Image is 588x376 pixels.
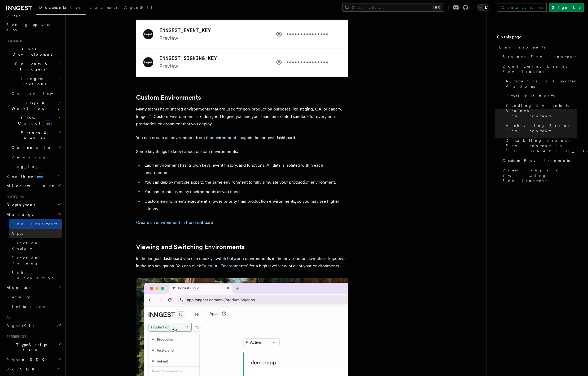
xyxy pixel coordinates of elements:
[136,148,348,155] p: Some key things to know about custom environments:
[499,45,545,50] span: Environments
[500,52,577,61] a: Branch Environments
[4,321,62,330] a: AgentKit
[503,76,577,91] a: Automatically Supported Platforms
[4,366,38,372] span: Go SDK
[36,2,86,15] a: Documentation
[9,130,58,141] span: Errors & Retries
[143,162,348,176] li: Each environment has its own keys, event history, and functions. All data is isolated within each...
[549,3,584,12] a: Sign Up
[6,304,45,309] span: Limitations
[498,3,547,12] a: Contact sales
[136,255,348,270] p: In the Inngest dashboard you can quickly switch between environments in the environment switcher ...
[506,93,555,99] span: Other Platforms
[4,195,24,199] span: Platform
[11,155,46,159] span: Versioning
[503,136,577,156] a: Disabling Branch Environments in [GEOGRAPHIC_DATA]
[502,64,577,74] span: Configuring Branch Environments
[9,98,62,113] button: Steps & Workflows
[4,285,31,290] span: Monitor
[143,188,348,196] li: You can create as many environments as you need.
[4,210,62,219] button: Manage
[143,198,348,213] li: Custom environments execute at a lower priority than production environments, so you may see high...
[4,340,62,355] button: TypeScript SDK
[11,91,66,96] span: Overview
[11,231,23,236] span: Apps
[11,165,39,169] span: Logging
[4,44,62,59] button: Local Development
[9,219,62,229] a: Environments
[212,135,249,140] a: environments page
[503,91,577,101] a: Other Platforms
[4,39,22,43] span: Features
[136,105,348,128] p: Many teams have shared environments that are used for non-production purposes like staging, QA, o...
[4,316,10,320] span: AI
[4,174,44,179] span: Realtime
[433,5,441,10] kbd: ⌘K
[11,222,57,226] span: Environments
[136,134,348,141] p: You can create an environment from the in the Inngest dashboard.
[4,59,62,74] button: Events & Triggers
[4,364,62,374] button: Go SDK
[6,295,30,299] span: Security
[136,94,201,101] a: Custom Environments
[9,89,62,98] a: Overview
[9,268,62,283] a: Bulk Cancellation
[4,183,55,188] span: Middleware
[4,212,34,217] span: Manage
[4,20,62,35] a: Setting up your app
[4,219,62,283] div: Manage
[11,241,39,250] span: Function Replay
[4,181,62,191] button: Middleware
[497,42,577,52] a: Environments
[502,54,576,59] span: Branch Environments
[9,162,62,171] a: Logging
[43,121,52,126] span: new
[6,324,34,328] span: AgentKit
[136,220,213,225] a: Create an environment in the dashboard
[4,202,35,207] span: Deployment
[11,271,55,280] span: Bulk Cancellation
[86,2,121,14] a: Examples
[136,243,245,251] a: Viewing and Switching Environments
[9,145,55,150] span: Cancellation
[4,283,62,292] button: Monitor
[4,76,57,87] span: Inngest Functions
[89,5,118,10] span: Examples
[477,4,489,11] button: Toggle dark mode
[4,357,47,362] span: Python SDK
[4,89,62,171] div: Inngest Functions
[9,229,62,238] a: Apps
[9,253,62,268] a: Function Pausing
[9,238,62,253] a: Function Replay
[4,335,27,339] span: References
[143,179,348,186] li: You can deploy multiple apps to the same environment to fully simulate your production environment.
[506,78,577,89] span: Automatically Supported Platforms
[36,174,44,179] span: new
[4,342,57,353] span: TypeScript SDK
[502,158,570,163] span: Custom Environments
[4,61,58,72] span: Events & Triggers
[204,263,247,268] a: View All Environments
[4,74,62,89] button: Inngest Functions
[500,165,577,185] a: Viewing and Switching Environments
[500,156,577,165] a: Custom Environments
[9,128,62,143] button: Errors & Retries
[4,46,58,57] span: Local Development
[11,256,39,265] span: Function Pausing
[500,61,577,76] a: Configuring Branch Environments
[503,121,577,136] a: Archiving Branch Environments
[9,143,62,152] button: Cancellation
[506,103,577,119] span: Sending Events to Branch Environments
[506,123,577,134] span: Archiving Branch Environments
[4,292,62,302] a: Security
[6,23,52,32] span: Setting up your app
[497,34,577,42] h4: On this page
[124,5,152,10] span: AgentKit
[502,167,577,183] span: Viewing and Switching Environments
[9,115,58,126] span: Flow Control
[9,100,59,111] span: Steps & Workflows
[342,3,444,12] button: Search...⌘K
[136,20,348,77] img: Vercel environment keys
[39,5,83,10] span: Documentation
[121,2,155,14] a: AgentKit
